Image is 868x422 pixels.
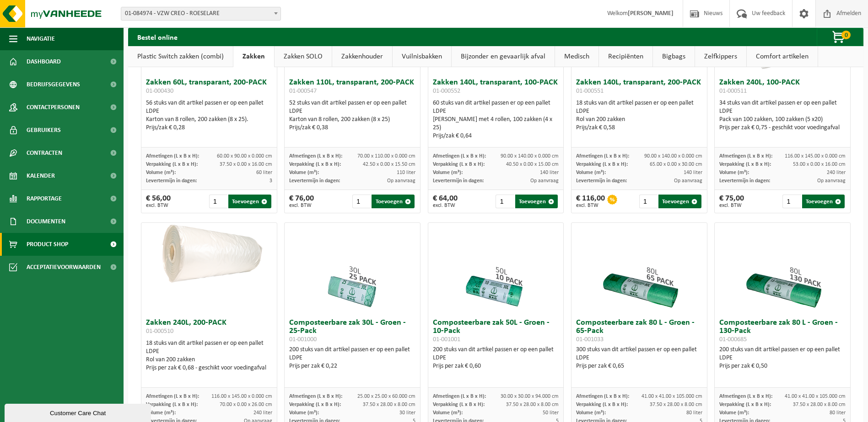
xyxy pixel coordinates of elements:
h3: Zakken 240L, 200-PACK [146,319,272,337]
img: 01-001001 [450,223,541,314]
span: 60.00 x 90.00 x 0.000 cm [217,153,272,159]
h3: Zakken 240L, 100-PACK [719,79,846,97]
span: Volume (m³): [576,410,606,416]
span: Volume (m³): [433,170,463,175]
span: 40.50 x 0.00 x 15.00 cm [506,162,559,167]
span: Contactpersonen [27,96,80,119]
div: € 76,00 [289,195,314,208]
div: Prijs per zak € 0,22 [289,362,415,370]
h2: Bestel online [128,28,187,46]
a: Recipiënten [599,46,652,67]
span: Afmetingen (L x B x H): [719,153,772,159]
div: Prijs/zak € 0,38 [289,124,415,132]
div: [PERSON_NAME] met 4 rollen, 100 zakken (4 x 25) [433,116,559,132]
span: Op aanvraag [530,178,559,184]
div: 200 stuks van dit artikel passen er op een pallet [433,346,559,370]
span: Volume (m³): [289,170,319,175]
span: Op aanvraag [387,178,415,184]
span: Afmetingen (L x B x H): [289,153,342,159]
span: Levertermijn in dagen: [146,178,197,184]
span: Afmetingen (L x B x H): [719,394,772,399]
h3: Zakken 60L, transparant, 200-PACK [146,79,272,97]
span: Verpakking (L x B x H): [719,162,771,167]
button: Toevoegen [658,195,701,208]
span: 90.00 x 140.00 x 0.000 cm [501,153,559,159]
button: Toevoegen [802,195,845,208]
button: Toevoegen [228,195,271,208]
span: 01-001033 [576,336,604,343]
a: Zakken [233,46,274,67]
a: Plastic Switch zakken (combi) [128,46,233,67]
div: 34 stuks van dit artikel passen er op een pallet [719,99,846,132]
div: LDPE [433,107,559,116]
img: 01-001000 [307,223,398,314]
span: Afmetingen (L x B x H): [146,153,199,159]
a: Vuilnisbakken [393,46,451,67]
span: Op aanvraag [674,178,702,184]
span: Kalender [27,164,55,187]
span: 01-000685 [719,336,747,343]
span: Gebruikers [27,119,61,142]
div: 60 stuks van dit artikel passen er op een pallet [433,99,559,140]
h3: Zakken 140L, transparant, 200-PACK [576,79,702,97]
div: 56 stuks van dit artikel passen er op een pallet [146,99,272,132]
span: 30.00 x 30.00 x 94.000 cm [501,394,559,399]
div: Prijs per zak € 0,50 [719,362,846,370]
input: 1 [352,195,371,208]
div: LDPE [289,107,415,116]
img: 01-000510 [141,223,277,290]
span: 37.50 x 0.00 x 16.00 cm [220,162,272,167]
span: 37.50 x 28.00 x 8.00 cm [650,402,702,407]
span: Afmetingen (L x B x H): [576,153,629,159]
span: 140 liter [540,170,559,175]
span: 110 liter [397,170,415,175]
span: Volume (m³): [433,410,463,416]
span: 50 liter [543,410,559,416]
span: Afmetingen (L x B x H): [289,394,342,399]
span: 60 liter [256,170,272,175]
span: Product Shop [27,233,68,256]
div: 200 stuks van dit artikel passen er op een pallet [289,346,415,370]
span: 70.00 x 110.00 x 0.000 cm [357,153,415,159]
span: Afmetingen (L x B x H): [433,153,486,159]
span: Verpakking (L x B x H): [576,402,628,407]
span: Contracten [27,142,62,164]
div: Prijs per zak € 0,65 [576,362,702,370]
span: 42.50 x 0.00 x 15.50 cm [363,162,415,167]
span: Levertermijn in dagen: [289,178,340,184]
h3: Composteerbare zak 30L - Groen - 25-Pack [289,319,415,343]
span: 37.50 x 28.00 x 8.00 cm [793,402,846,407]
div: Prijs/zak € 0,28 [146,124,272,132]
h3: Composteerbare zak 80 L - Groen - 65-Pack [576,319,702,343]
img: 01-000685 [737,223,828,314]
span: Verpakking (L x B x H): [433,162,485,167]
span: Acceptatievoorwaarden [27,256,101,279]
div: 52 stuks van dit artikel passen er op een pallet [289,99,415,132]
a: Zakken SOLO [275,46,332,67]
span: 01-000511 [719,88,747,95]
span: Verpakking (L x B x H): [719,402,771,407]
div: LDPE [146,348,272,356]
a: Medisch [555,46,598,67]
span: Verpakking (L x B x H): [289,402,341,407]
h3: Composteerbare zak 50L - Groen - 10-Pack [433,319,559,343]
span: 3 [270,178,272,184]
span: 90.00 x 140.00 x 0.000 cm [644,153,702,159]
span: Rapportage [27,187,62,210]
div: Rol van 200 zakken [576,116,702,124]
div: Karton van 8 rollen, 200 zakken (8 x 25) [289,116,415,124]
span: 116.00 x 145.00 x 0.000 cm [211,394,272,399]
span: 37.50 x 28.00 x 8.00 cm [363,402,415,407]
div: Rol van 200 zakken [146,356,272,364]
div: € 56,00 [146,195,171,208]
input: 1 [639,195,658,208]
div: € 64,00 [433,195,458,208]
span: 25.00 x 25.00 x 60.000 cm [357,394,415,399]
span: Volume (m³): [719,170,749,175]
span: 01-084974 - VZW CREO - ROESELARE [121,7,280,20]
div: 200 stuks van dit artikel passen er op een pallet [719,346,846,370]
a: Bigbags [653,46,695,67]
button: 0 [817,28,863,46]
span: excl. BTW [719,203,744,208]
